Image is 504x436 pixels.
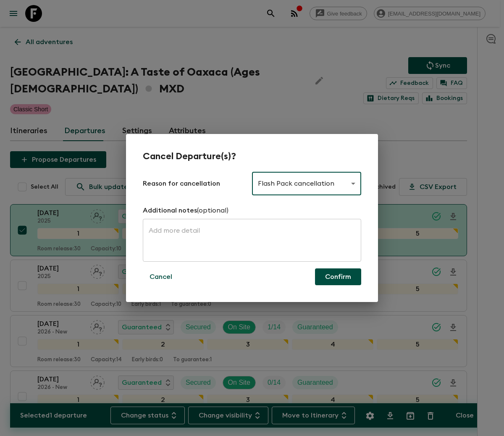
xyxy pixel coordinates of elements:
[252,172,361,195] div: Flash Pack cancellation
[143,205,197,215] p: Additional notes
[143,179,252,189] p: Reason for cancellation
[197,205,228,215] p: (optional)
[315,268,361,285] button: Confirm
[150,272,172,282] p: Cancel
[143,268,179,285] button: Cancel
[143,151,361,162] h2: Cancel Departure(s)?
